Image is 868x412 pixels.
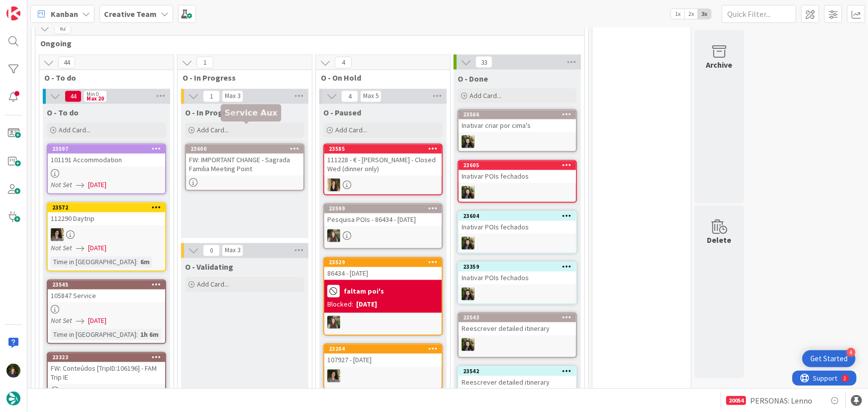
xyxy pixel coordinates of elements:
a: 23542Reescrever detailed itinerary [458,366,577,412]
img: BC [462,186,475,199]
div: BC [459,288,576,301]
span: Add Card... [197,280,229,289]
span: Add Card... [197,126,229,135]
span: 3x [698,9,711,19]
a: 23585111228 - € - [PERSON_NAME] - Closed Wed (dinner only)SP [323,144,443,196]
div: SP [324,179,442,192]
div: BC [459,186,576,199]
div: 23543Reescrever detailed itinerary [459,313,576,335]
div: 23599Pesquisa POIs - 86434 - [DATE] [324,205,442,226]
div: MS [48,228,165,241]
div: 23323 [52,354,165,361]
img: avatar [6,392,20,406]
img: BC [462,338,475,351]
div: Pesquisa POIs - 86434 - [DATE] [324,213,442,226]
img: BC [462,288,475,301]
div: Blocked: [327,300,353,310]
div: 23204 [329,346,442,353]
div: Open Get Started checklist, remaining modules: 4 [802,350,856,367]
a: 2352986434 - [DATE]faltam poi'sBlocked:[DATE]IG [323,257,443,336]
span: O - Validating [185,262,233,272]
span: O - Paused [323,108,361,118]
span: Kanban [51,8,78,20]
div: 23545105847 Service [48,281,165,303]
div: 23597101191 Accommodation [48,145,165,167]
div: 23543 [463,314,576,321]
div: 23323 [48,353,165,362]
div: 23585 [324,145,442,154]
div: 23543 [459,313,576,322]
div: 23599 [324,205,442,213]
div: 23600 [186,145,303,154]
span: O - In Progress [185,108,238,118]
div: BC [459,237,576,250]
div: Inativar POIs fechados [459,272,576,285]
div: BC [459,135,576,148]
div: 23566 [463,111,576,118]
span: O - In Progress [183,73,299,83]
span: [DATE] [88,243,106,254]
span: [DATE] [88,316,106,326]
div: Reescrever detailed itinerary [459,376,576,389]
div: 23597 [52,146,165,153]
span: 4 [341,91,358,103]
div: 23605 [459,161,576,170]
div: 4 [847,348,856,357]
span: O - Done [458,74,488,84]
div: 23604Inativar POIs fechados [459,212,576,234]
div: Reescrever detailed itinerary [459,322,576,335]
div: 23359 [459,263,576,272]
img: Visit kanbanzone.com [6,6,20,20]
div: Inativar criar por cima's [459,119,576,132]
img: MS [327,370,340,383]
div: 23359Inativar POIs fechados [459,263,576,285]
div: 23600 [191,146,303,153]
a: 23204107927 - [DATE]MS [323,344,443,390]
div: 23572 [52,205,165,211]
span: Ongoing [40,38,572,48]
div: 23585111228 - € - [PERSON_NAME] - Closed Wed (dinner only) [324,145,442,176]
span: Add Card... [335,126,367,135]
div: Max 20 [87,97,104,102]
h5: Service Aux [225,108,278,117]
div: 6m [138,257,152,268]
span: 44 [58,57,75,69]
a: 23572112290 DaytripMSNot Set[DATE]Time in [GEOGRAPHIC_DATA]:6m [47,203,166,272]
div: 2352986434 - [DATE] [324,258,442,280]
div: FW: Conteúdos [TripID:106196] - FAM Trip IE [48,362,165,384]
span: PERSONAS: Lenno [750,395,812,407]
div: 23597 [48,145,165,154]
a: 23545105847 ServiceNot Set[DATE]Time in [GEOGRAPHIC_DATA]:1h 6m [47,280,166,344]
input: Quick Filter... [722,5,796,23]
div: 23359 [463,264,576,271]
a: 23597101191 AccommodationNot Set[DATE] [47,144,166,195]
div: 23542Reescrever detailed itinerary [459,367,576,389]
div: 1h 6m [138,329,161,340]
span: Add Card... [59,126,91,135]
div: 23204107927 - [DATE] [324,345,442,367]
i: Not Set [51,244,72,253]
div: 23599 [329,206,442,212]
span: 82 [54,22,71,34]
span: 0 [203,245,220,257]
div: 2 [52,4,54,12]
div: 23605 [463,162,576,169]
b: Creative Team [104,9,157,19]
div: 23566 [459,110,576,119]
div: 101191 Accommodation [48,154,165,167]
div: [DATE] [356,300,377,310]
span: O - On Hold [321,73,438,83]
span: 44 [65,91,82,103]
div: 23600FW: IMPORTANT CHANGE - Sagrada Familia Meeting Point [186,145,303,176]
div: Inativar POIs fechados [459,170,576,183]
div: Archive [706,59,733,71]
div: Max 3 [225,94,240,99]
div: 111228 - € - [PERSON_NAME] - Closed Wed (dinner only) [324,154,442,176]
div: 23529 [324,258,442,267]
div: 23585 [329,146,442,153]
a: 23600FW: IMPORTANT CHANGE - Sagrada Familia Meeting Point [185,144,304,191]
div: 23604 [459,212,576,221]
span: 1 [203,91,220,103]
div: FW: IMPORTANT CHANGE - Sagrada Familia Meeting Point [186,154,303,176]
span: 1x [671,9,684,19]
